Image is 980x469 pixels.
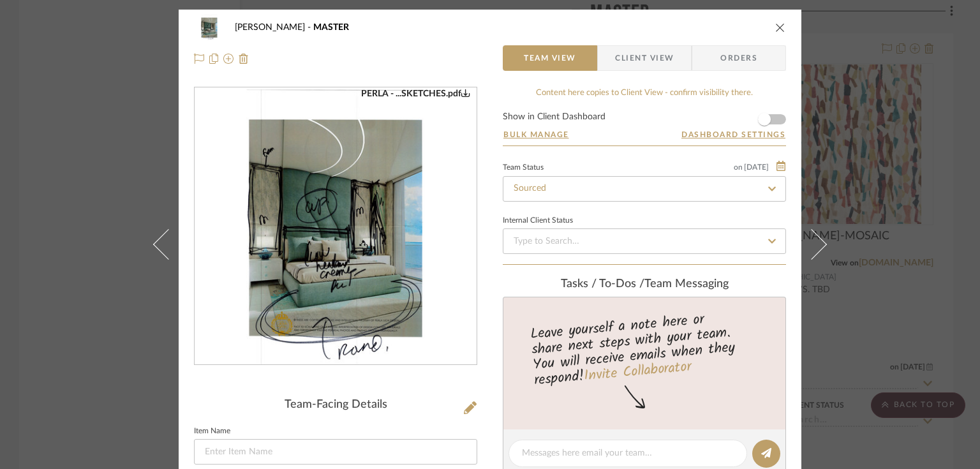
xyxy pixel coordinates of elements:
[235,23,313,32] span: [PERSON_NAME]
[503,176,786,202] input: Type to Search…
[246,88,426,365] img: e2ea08d1-2f17-4921-9a4d-3135ce6e664d_436x436.jpg
[706,45,771,71] span: Orders
[195,88,477,365] div: 0
[501,306,788,391] div: Leave yourself a note here or share next steps with your team. You will receive emails when they ...
[734,163,743,171] span: on
[239,54,249,64] img: Remove from project
[194,439,477,465] input: Enter Item Name
[583,355,692,387] a: Invite Collaborator
[503,165,544,171] div: Team Status
[561,278,644,290] span: Tasks / To-Dos /
[313,23,349,32] span: MASTER
[775,22,786,33] button: close
[194,398,477,412] div: Team-Facing Details
[503,87,786,100] div: Content here copies to Client View - confirm visibility there.
[194,15,225,40] img: e2ea08d1-2f17-4921-9a4d-3135ce6e664d_48x40.jpg
[524,45,576,71] span: Team View
[503,129,570,140] button: Bulk Manage
[743,163,770,172] span: [DATE]
[361,88,470,100] div: PERLA - ...SKETCHES.pdf
[503,228,786,254] input: Type to Search…
[194,428,230,435] label: Item Name
[615,45,674,71] span: Client View
[681,129,786,140] button: Dashboard Settings
[503,218,573,224] div: Internal Client Status
[503,278,786,292] div: team Messaging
